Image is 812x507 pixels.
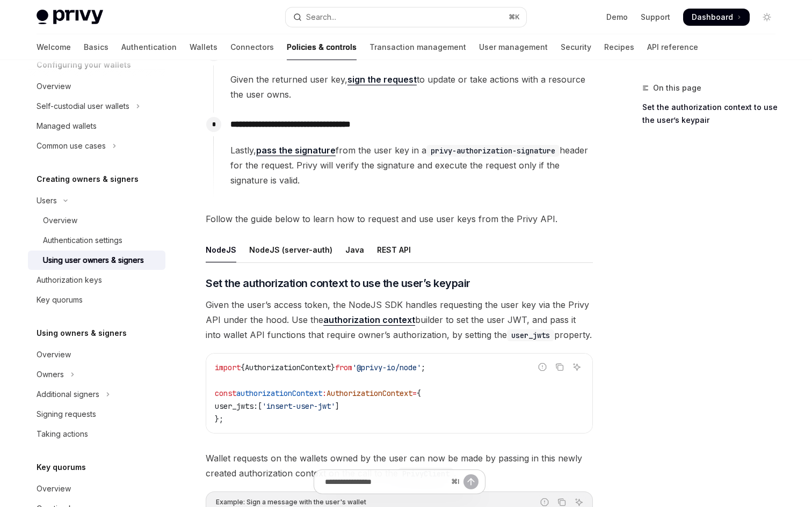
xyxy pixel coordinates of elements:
[206,237,236,262] div: NodeJS
[561,34,591,60] a: Security
[28,116,165,136] a: Managed wallets
[206,297,593,342] span: Given the user’s access token, the NodeJS SDK handles requesting the user key via the Privy API u...
[426,145,560,157] code: privy-authorization-signature
[28,136,165,156] button: Toggle Common use cases section
[206,276,470,291] span: Set the authorization context to use the user’s keypair
[28,211,165,230] a: Overview
[653,82,701,94] span: On this page
[287,34,357,60] a: Policies & controls
[37,327,127,340] h5: Using owners & signers
[642,99,784,129] a: Set the authorization context to use the user’s keypair
[121,34,177,60] a: Authentication
[377,237,411,262] div: REST API
[37,10,103,25] img: light logo
[230,34,274,60] a: Connectors
[509,13,520,21] span: ⌘ K
[37,120,97,133] div: Managed wallets
[28,290,165,310] a: Key quorums
[507,329,554,341] code: user_jwts
[479,34,548,60] a: User management
[347,74,417,85] a: sign the request
[323,314,415,326] a: authorization context
[206,211,593,226] span: Follow the guide below to learn how to request and use user keys from the Privy API.
[43,234,122,247] div: Authentication settings
[683,9,750,26] a: Dashboard
[37,293,83,306] div: Key quorums
[604,34,634,60] a: Recipes
[345,237,364,262] div: Java
[37,173,139,186] h5: Creating owners & signers
[43,214,77,227] div: Overview
[647,34,698,60] a: API reference
[190,34,218,60] a: Wallets
[37,100,129,113] div: Self-custodial user wallets
[37,194,57,207] div: Users
[369,34,466,60] a: Transaction management
[37,34,71,60] a: Welcome
[37,80,71,93] div: Overview
[758,9,775,26] button: Toggle dark mode
[28,251,165,270] a: Using user owners & signers
[286,8,526,27] button: Open search
[37,274,102,286] div: Authorization keys
[28,77,165,96] a: Overview
[230,72,592,102] span: Given the returned user key, to update or take actions with a resource the user owns.
[37,348,71,361] div: Overview
[306,11,336,24] div: Search...
[28,345,165,364] a: Overview
[37,139,106,152] div: Common use cases
[692,12,733,23] span: Dashboard
[28,191,165,210] button: Toggle Users section
[28,97,165,116] button: Toggle Self-custodial user wallets section
[28,231,165,250] a: Authentication settings
[84,34,108,60] a: Basics
[249,237,332,262] div: NodeJS (server-auth)
[43,254,144,267] div: Using user owners & signers
[641,12,670,23] a: Support
[606,12,628,23] a: Demo
[256,145,336,156] a: pass the signature
[28,270,165,290] a: Authorization keys
[230,143,592,188] span: Lastly, from the user key in a header for the request. Privy will verify the signature and execut...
